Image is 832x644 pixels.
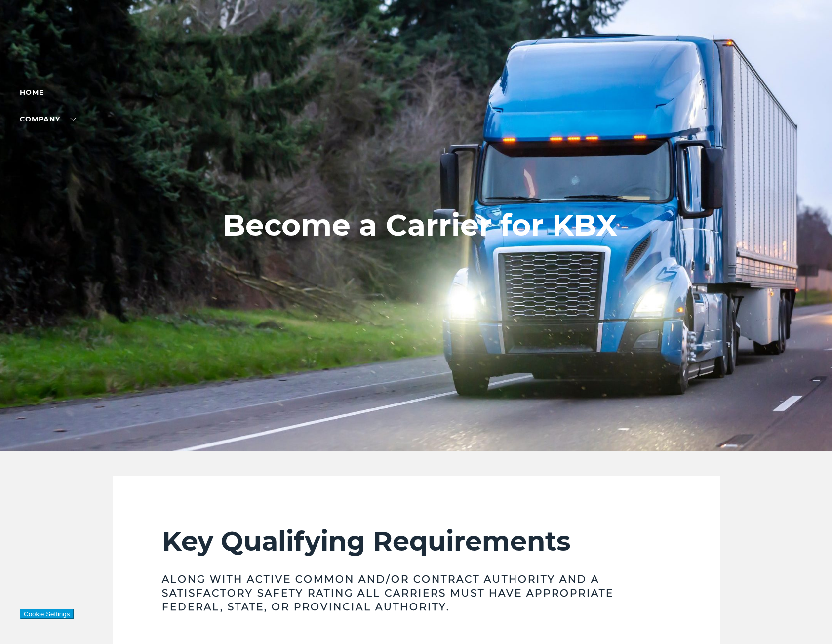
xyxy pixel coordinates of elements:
[162,572,671,614] h3: Along with Active Common and/or Contract Authority and a Satisfactory safety rating all carriers ...
[162,525,671,558] h2: Key Qualifying Requirements
[20,115,76,123] a: Company
[20,609,74,619] button: Cookie Settings
[20,88,44,97] a: Home
[223,208,617,242] h1: Become a Carrier for KBX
